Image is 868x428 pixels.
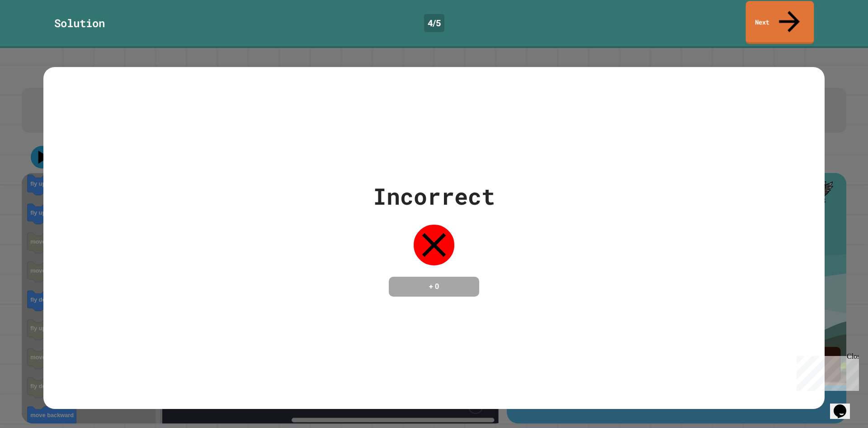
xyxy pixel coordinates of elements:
[424,14,444,32] div: 4 / 5
[54,15,105,31] div: Solution
[746,1,814,44] a: Next
[793,352,859,391] iframe: chat widget
[4,4,62,58] div: Chat with us now!Close
[373,179,495,213] div: Incorrect
[398,281,470,292] h4: + 0
[830,392,859,419] iframe: chat widget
